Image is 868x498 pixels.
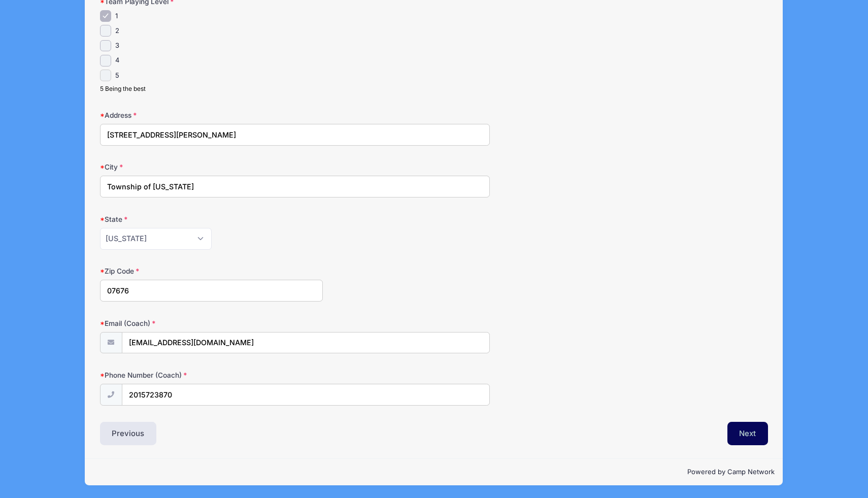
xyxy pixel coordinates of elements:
label: Phone Number (Coach) [100,370,323,380]
label: Address [100,110,323,120]
label: 5 [115,71,119,81]
label: Zip Code [100,266,323,276]
label: 4 [115,55,119,65]
label: State [100,214,323,224]
label: 2 [115,26,119,36]
label: Email (Coach) [100,318,323,328]
input: (xxx) xxx-xxxx [122,384,490,406]
label: 3 [115,41,119,51]
div: 5 Being the best [100,84,490,93]
p: Powered by Camp Network [93,467,775,477]
label: 1 [115,11,118,21]
button: Previous [100,422,157,445]
input: email@email.com [122,332,490,354]
input: xxxxx [100,280,323,302]
label: City [100,162,323,172]
button: Next [727,422,769,445]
